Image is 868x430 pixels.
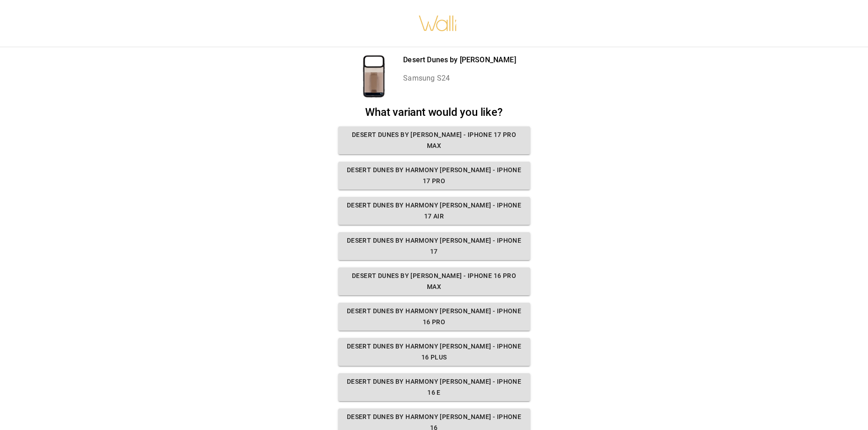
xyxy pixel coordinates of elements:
button: Desert Dunes by Harmony [PERSON_NAME] - iPhone 17 [338,232,530,260]
h2: What variant would you like? [338,106,530,119]
button: Desert Dunes by Harmony [PERSON_NAME] - iPhone 16 E [338,373,530,401]
img: walli-inc.myshopify.com [418,4,458,43]
button: Desert Dunes by Harmony [PERSON_NAME] - iPhone 16 Pro [338,303,530,331]
button: Desert Dunes by Harmony [PERSON_NAME] - iPhone 17 Pro [338,162,530,190]
button: Desert Dunes by [PERSON_NAME] - iPhone 16 Pro Max [338,267,530,295]
button: Desert Dunes by Harmony [PERSON_NAME] - iPhone 17 Air [338,197,530,225]
p: Desert Dunes by [PERSON_NAME] [403,54,516,65]
button: Desert Dunes by [PERSON_NAME] - iPhone 17 Pro Max [338,126,530,154]
p: Samsung S24 [403,73,516,84]
button: Desert Dunes by Harmony [PERSON_NAME] - iPhone 16 Plus [338,338,530,366]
